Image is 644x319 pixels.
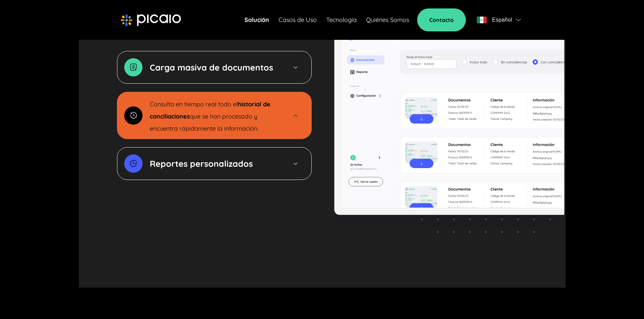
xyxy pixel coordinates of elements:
a: Casos de Uso [279,15,317,25]
img: arrow-img [292,64,299,70]
a: Solución [244,15,269,25]
strong: Reportes personalizados [150,158,253,169]
img: flag [477,17,487,23]
span: Consulta en tiempo real todo el [150,100,238,108]
a: Contacto [417,8,466,31]
img: dynamiccard-img [124,106,143,125]
a: Tecnología [326,15,357,25]
img: arrow-img [292,161,299,166]
strong: Carga masiva de documentos [150,62,273,73]
img: flag [516,19,521,21]
img: dynamiccard-img [124,154,143,173]
img: picaio-logo [121,14,181,26]
a: Quiénes Somos [366,15,409,25]
span: Español [492,15,512,25]
img: arrow-img [292,113,299,118]
img: dynamiccard-img [124,58,143,77]
button: flagEspañolflag [474,13,523,27]
span: que se han procesado y encuentra rápidamente la información. [150,112,258,132]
